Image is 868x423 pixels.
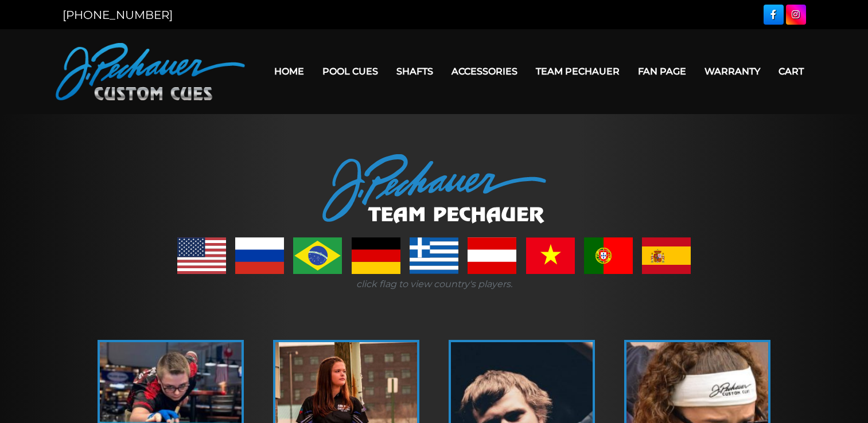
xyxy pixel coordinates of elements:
a: Team Pechauer [527,57,629,86]
img: Pechauer Custom Cues [56,43,245,100]
a: Fan Page [629,57,695,86]
a: Cart [769,57,813,86]
a: [PHONE_NUMBER] [63,8,173,22]
a: Shafts [387,57,442,86]
a: Accessories [442,57,527,86]
a: Home [265,57,313,86]
a: Warranty [695,57,769,86]
a: Pool Cues [313,57,387,86]
i: click flag to view country's players. [356,279,512,289]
